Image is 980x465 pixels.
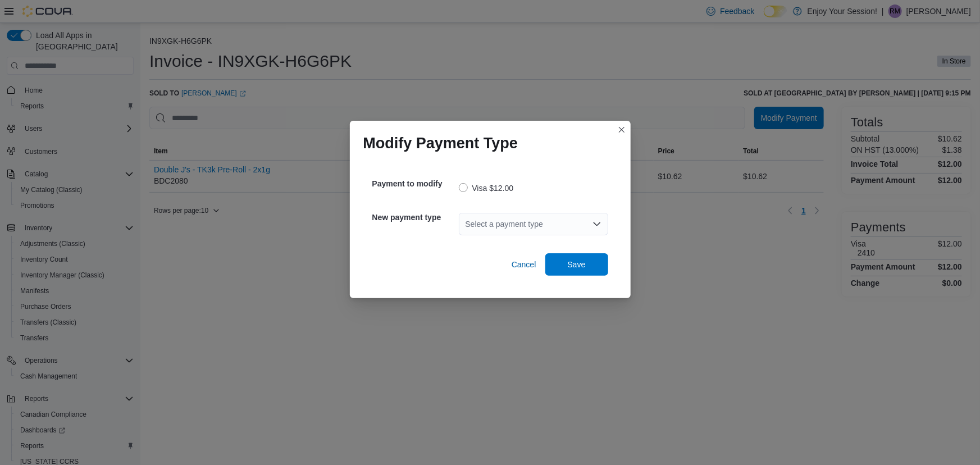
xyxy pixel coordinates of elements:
label: Visa $12.00 [459,181,514,195]
button: Open list of options [592,220,601,229]
h5: Payment to modify [372,172,457,195]
h5: New payment type [372,206,457,229]
span: Cancel [512,259,536,270]
button: Save [545,253,608,276]
input: Accessible screen reader label [466,217,467,231]
span: Save [568,259,586,270]
button: Cancel [507,253,541,276]
button: Closes this modal window [615,123,628,136]
h1: Modify Payment Type [363,134,518,152]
